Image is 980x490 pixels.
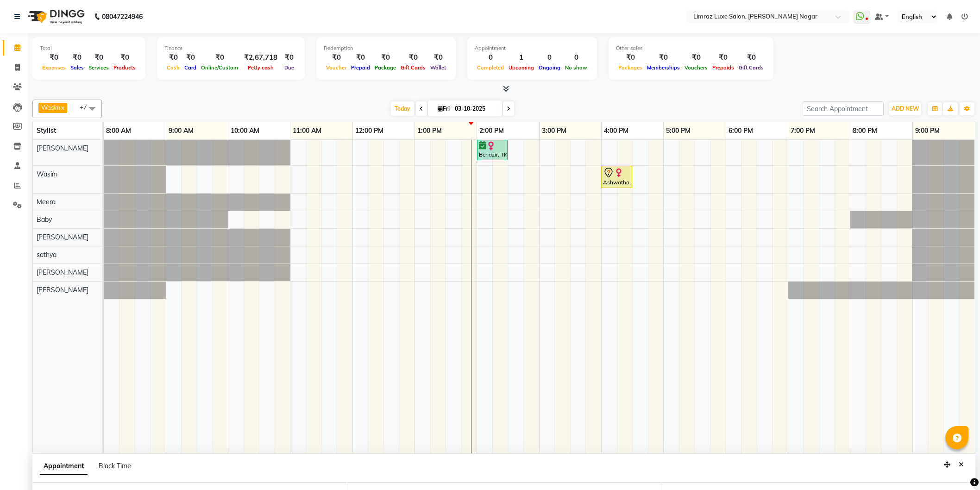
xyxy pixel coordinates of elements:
[164,64,182,71] span: Cash
[616,52,645,63] div: ₹0
[452,102,498,116] input: 2025-10-03
[645,64,682,71] span: Memberships
[60,104,64,111] a: x
[349,64,372,71] span: Prepaid
[40,52,68,63] div: ₹0
[428,64,448,71] span: Wallet
[391,101,414,116] span: Today
[99,462,131,470] span: Block Time
[682,64,710,71] span: Vouchers
[37,144,88,152] span: [PERSON_NAME]
[398,64,428,71] span: Gift Cards
[428,52,448,63] div: ₹0
[199,64,240,71] span: Online/Custom
[164,44,297,52] div: Finance
[37,198,56,206] span: Meera
[616,44,766,52] div: Other sales
[682,52,710,63] div: ₹0
[850,124,879,138] a: 8:00 PM
[475,52,506,63] div: 0
[372,64,398,71] span: Package
[710,52,736,63] div: ₹0
[788,124,817,138] a: 7:00 PM
[536,64,563,71] span: Ongoing
[616,64,645,71] span: Packages
[102,4,143,30] b: 08047224946
[281,52,297,63] div: ₹0
[726,124,755,138] a: 6:00 PM
[86,64,111,71] span: Services
[398,52,428,63] div: ₹0
[282,64,296,71] span: Due
[536,52,563,63] div: 0
[290,124,324,138] a: 11:00 AM
[37,268,88,276] span: [PERSON_NAME]
[563,64,590,71] span: No show
[803,101,884,116] input: Search Appointment
[540,124,569,138] a: 3:00 PM
[736,64,766,71] span: Gift Cards
[372,52,398,63] div: ₹0
[164,52,182,63] div: ₹0
[563,52,590,63] div: 0
[736,52,766,63] div: ₹0
[40,44,138,52] div: Total
[41,104,60,111] span: Wasim
[182,52,199,63] div: ₹0
[86,52,111,63] div: ₹0
[111,52,138,63] div: ₹0
[478,141,507,159] div: Benazir, TK01, 02:00 PM-02:30 PM, Hair Texure - Partial Highlights
[475,64,506,71] span: Completed
[182,64,199,71] span: Card
[941,453,971,481] iframe: chat widget
[104,124,133,138] a: 8:00 AM
[228,124,262,138] a: 10:00 AM
[349,52,372,63] div: ₹0
[435,105,452,112] span: Fri
[602,167,631,187] div: Ashwatha, TK02, 04:00 PM-04:30 PM, Styling - Director (Women)
[199,52,240,63] div: ₹0
[913,124,942,138] a: 9:00 PM
[889,102,921,115] button: ADD NEW
[80,103,94,111] span: +7
[645,52,682,63] div: ₹0
[475,44,590,52] div: Appointment
[415,124,444,138] a: 1:00 PM
[664,124,693,138] a: 5:00 PM
[353,124,386,138] a: 12:00 PM
[892,105,919,112] span: ADD NEW
[37,215,52,224] span: Baby
[37,170,57,178] span: Wasim
[37,233,88,241] span: [PERSON_NAME]
[24,4,87,30] img: logo
[40,64,68,71] span: Expenses
[68,52,86,63] div: ₹0
[477,124,506,138] a: 2:00 PM
[37,286,88,294] span: [PERSON_NAME]
[602,124,631,138] a: 4:00 PM
[37,126,56,135] span: Stylist
[166,124,196,138] a: 9:00 AM
[324,64,349,71] span: Voucher
[40,458,88,475] span: Appointment
[111,64,138,71] span: Products
[240,52,281,63] div: ₹2,67,718
[245,64,276,71] span: Petty cash
[324,44,448,52] div: Redemption
[506,64,536,71] span: Upcoming
[710,64,736,71] span: Prepaids
[324,52,349,63] div: ₹0
[37,251,57,259] span: sathya
[68,64,86,71] span: Sales
[506,52,536,63] div: 1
